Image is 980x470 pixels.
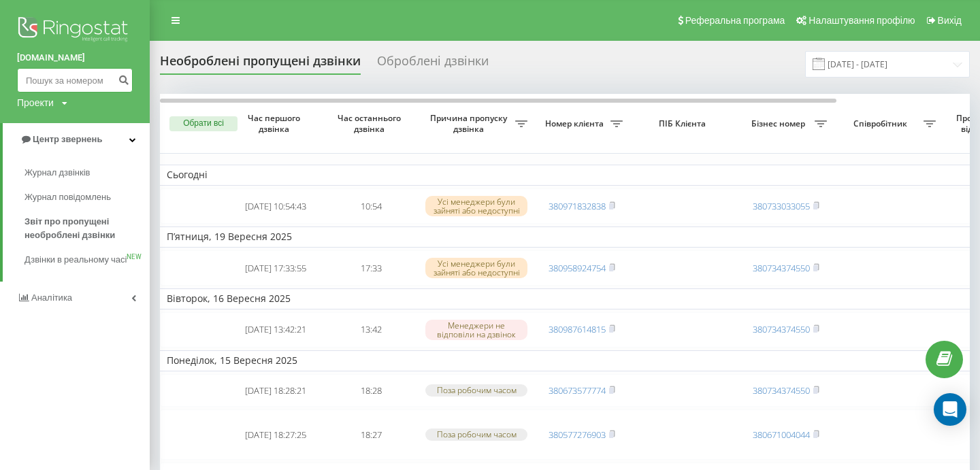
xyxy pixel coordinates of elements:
span: Журнал дзвінків [24,166,90,180]
div: Менеджери не відповіли на дзвінок [425,320,527,340]
div: Поза робочим часом [425,429,527,440]
div: Open Intercom Messenger [934,393,966,426]
td: [DATE] 17:33:55 [228,250,323,286]
a: 380733033055 [753,200,810,212]
a: 380734374550 [753,262,810,274]
a: Журнал повідомлень [24,185,150,209]
span: ПІБ Клієнта [641,118,727,129]
a: Дзвінки в реальному часіNEW [24,248,150,272]
td: [DATE] 10:54:43 [228,188,323,224]
a: [DOMAIN_NAME] [17,51,133,65]
span: Бізнес номер [745,118,815,129]
span: Час першого дзвінка [239,113,312,134]
div: Поза робочим часом [425,384,527,396]
a: 380734374550 [753,384,810,397]
a: 380958924754 [549,262,606,274]
td: 18:28 [323,374,419,407]
a: 380987614815 [549,323,606,335]
span: Номер клієнта [541,118,610,129]
img: Ringostat logo [17,14,133,48]
input: Пошук за номером [17,68,133,93]
span: Причина пропуску дзвінка [425,113,515,134]
a: 380734374550 [753,323,810,335]
button: Обрати всі [169,116,238,131]
a: 380673577774 [549,384,606,397]
a: 380971832838 [549,200,606,212]
td: 18:27 [323,409,419,459]
span: Аналiтика [31,292,72,303]
a: Звіт про пропущені необроблені дзвінки [24,209,150,248]
a: Центр звернень [3,123,150,156]
span: Реферальна програма [685,15,785,26]
td: 13:42 [323,312,419,348]
a: Журнал дзвінків [24,161,150,185]
td: 10:54 [323,188,419,224]
div: Усі менеджери були зайняті або недоступні [425,258,527,278]
span: Вихід [938,15,962,26]
div: Усі менеджери були зайняті або недоступні [425,196,527,216]
span: Звіт про пропущені необроблені дзвінки [24,215,143,242]
span: Дзвінки в реальному часі [24,253,127,267]
a: 380671004044 [753,429,810,441]
span: Співробітник [840,118,924,129]
span: Центр звернень [33,134,102,144]
td: 17:33 [323,250,419,286]
div: Проекти [17,96,54,110]
div: Оброблені дзвінки [377,54,489,75]
span: Журнал повідомлень [24,190,111,204]
td: [DATE] 18:27:25 [228,409,323,459]
td: [DATE] 18:28:21 [228,374,323,407]
span: Налаштування профілю [808,15,915,26]
div: Необроблені пропущені дзвінки [160,54,361,75]
a: 380577276903 [549,429,606,441]
span: Час останнього дзвінка [334,113,408,134]
td: [DATE] 13:42:21 [228,312,323,348]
